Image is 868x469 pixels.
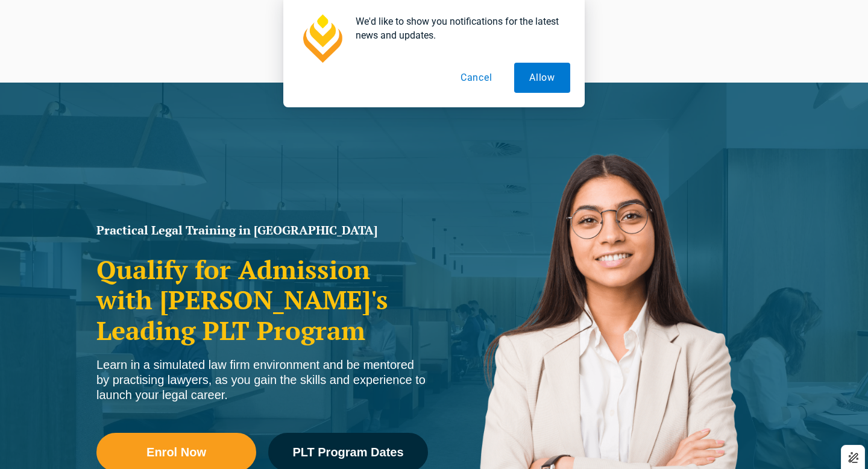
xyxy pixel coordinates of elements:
span: PLT Program Dates [292,446,403,458]
button: Cancel [445,63,508,93]
button: Allow [514,63,570,93]
h2: Qualify for Admission with [PERSON_NAME]'s Leading PLT Program [96,254,428,345]
span: Enrol Now [146,446,206,458]
div: We'd like to show you notifications for the latest news and updates. [346,14,570,42]
img: notification icon [298,14,346,63]
h1: Practical Legal Training in [GEOGRAPHIC_DATA] [96,224,428,236]
div: Learn in a simulated law firm environment and be mentored by practising lawyers, as you gain the ... [96,357,428,403]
